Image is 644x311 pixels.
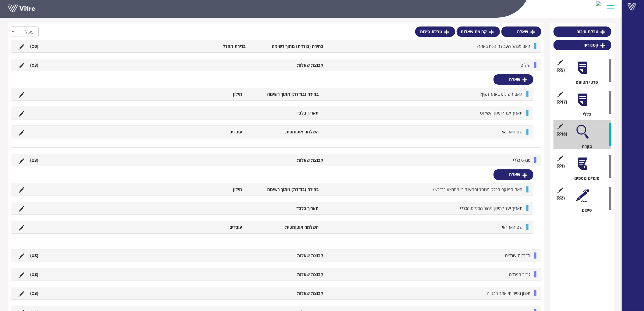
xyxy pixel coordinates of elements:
[554,27,611,37] a: טבלת סיכום
[505,253,530,258] span: הדרכות עובדים
[249,253,326,259] li: קבוצת שאלות
[245,186,322,193] li: בחירה (בודדת) מתוך רשימה
[27,43,41,49] li: (0 )
[245,110,322,116] li: תאריך בלבד
[249,271,326,277] li: קבוצת שאלות
[558,207,611,213] div: סיכום
[27,290,41,296] li: (3 )
[415,27,455,37] a: טבלת סיכום
[558,175,611,181] div: פערים נוספים
[249,290,326,296] li: קבוצת שאלות
[249,62,326,68] li: קבוצת שאלות
[558,111,611,117] div: כללי
[513,157,530,163] span: פנקס כללי
[557,163,565,169] span: (1 )
[169,186,245,193] li: מילון
[596,1,601,6] img: 4f6f8662-7833-4726-828b-57859a22b532.png
[557,131,567,137] span: (18 )
[245,91,322,97] li: בחירה (בודדת) מתוך רשימה
[27,157,41,163] li: (3 )
[169,129,245,135] li: עובדים
[249,157,326,163] li: קבוצת שאלות
[480,91,522,97] span: האם השילוט באתר תקין?
[557,195,565,201] span: (2 )
[169,91,245,97] li: מילון
[433,186,522,192] span: האם הפנקס הכללי מנוהל והרישום בו מתבצע כנדרש?
[457,27,500,37] a: קבוצת שאלות
[558,143,611,149] div: בקרה
[460,205,522,211] span: תאריך יעד לתיקון ניהול הפנקס הכללי
[509,271,530,277] span: גידור הפרדה
[249,43,326,49] li: בחירה (בודדת) מתוך רשימה
[557,99,567,105] span: (17 )
[27,271,41,277] li: (3 )
[521,62,530,68] span: שילוט
[480,110,522,116] span: תאריך יעד לתיקון השילוט
[487,290,530,296] span: תכנון בטיחותי אתר הבנייה
[245,224,322,230] li: השלמה אוטומטית
[245,129,322,135] li: השלמה אוטומטית
[558,79,611,85] div: פרטי הטופס
[171,43,249,49] li: ברירת מחדל
[501,27,541,37] a: שאלה
[502,129,522,135] span: שם האחראי
[27,253,41,259] li: (3 )
[554,40,611,50] a: קטגוריה
[494,169,533,180] a: שאלה
[557,67,565,73] span: (5 )
[27,62,41,68] li: (3 )
[502,224,522,230] span: שם האחראי
[169,224,245,230] li: עובדים
[476,43,530,49] span: האם מנהל העבודה נוכח באתר?
[245,205,322,211] li: תאריך בלבד
[494,74,533,85] a: שאלה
